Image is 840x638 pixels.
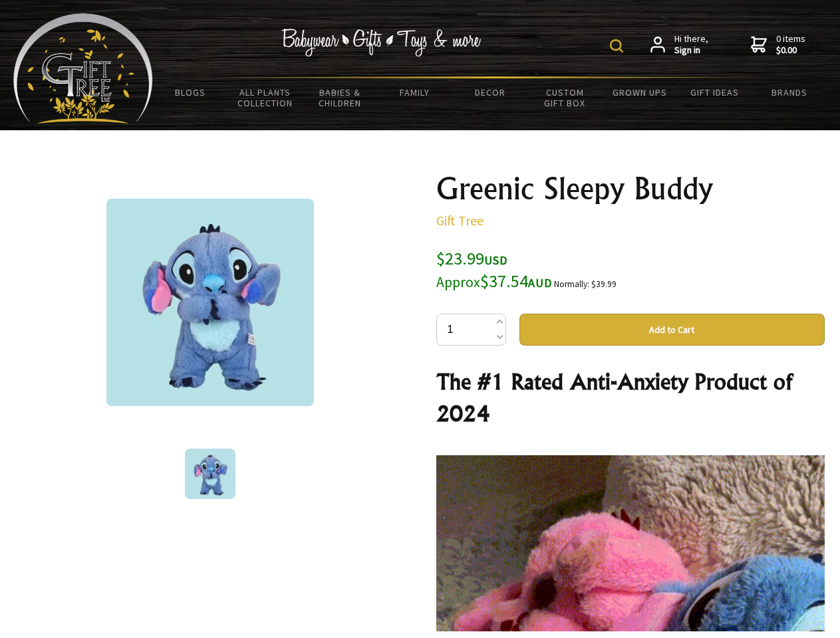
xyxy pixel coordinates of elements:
[228,78,303,117] a: All Plants Collection
[776,33,805,56] span: 0 items
[282,29,482,56] img: Babywear - Gifts - Toys & more
[751,33,805,56] a: 0 items$0.00
[677,78,752,106] a: Gift Ideas
[436,247,552,292] span: $23.99 $37.54
[484,253,507,268] span: USD
[752,78,827,106] a: Brands
[106,199,314,406] img: Greenic Sleepy Buddy
[610,39,623,53] img: product search
[185,449,235,499] img: Greenic Sleepy Buddy
[776,45,805,56] strong: $0.00
[436,273,480,291] small: Approx
[674,33,708,56] span: Hi there,
[554,278,617,290] small: Normally: $39.99
[674,45,708,56] strong: Sign in
[527,78,603,117] a: Custom Gift Box
[519,314,825,346] button: Add to Cart
[602,78,677,106] a: Grown Ups
[378,78,453,106] a: Family
[452,78,527,106] a: Decor
[436,368,792,427] strong: The #1 Rated Anti-Anxiety Product of 2024
[303,78,378,117] a: Babies & Children
[153,78,228,106] a: BLOGS
[436,212,484,229] a: Gift Tree
[13,13,153,124] img: Babyware - Gifts - Toys and more...
[436,173,825,205] h1: Greenic Sleepy Buddy
[650,33,708,56] a: Hi there,Sign in
[528,275,552,290] span: AUD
